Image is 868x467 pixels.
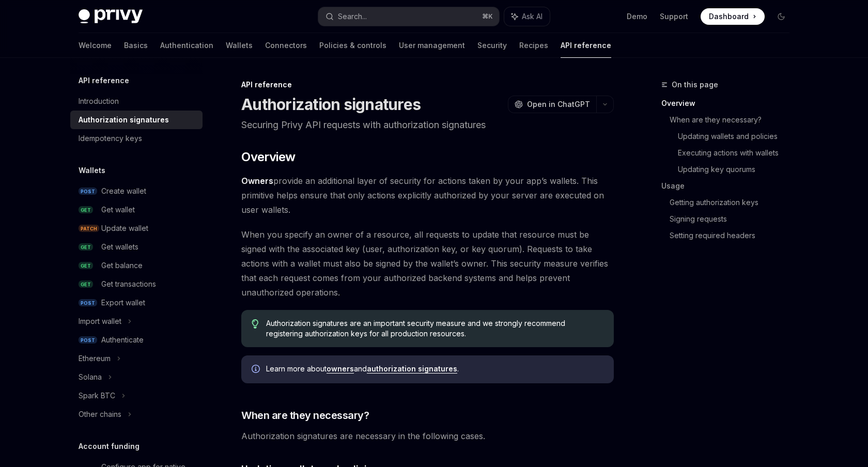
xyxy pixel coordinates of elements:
div: Search... [338,10,367,23]
a: Introduction [70,92,203,111]
div: Create wallet [101,185,146,197]
span: GET [79,281,93,288]
div: Idempotency keys [79,132,142,145]
button: Search...⌘K [318,7,499,26]
div: Spark BTC [79,390,115,402]
div: Update wallet [101,222,148,235]
a: Demo [627,11,647,22]
span: GET [79,206,93,214]
a: User management [399,33,465,58]
a: Connectors [265,33,307,58]
a: Authorization signatures [70,111,203,129]
span: GET [79,262,93,270]
span: provide an additional layer of security for actions taken by your app’s wallets. This primitive h... [241,174,614,217]
a: GETGet wallets [70,238,203,256]
div: Export wallet [101,297,145,309]
a: API reference [561,33,611,58]
a: Policies & controls [319,33,386,58]
button: Toggle dark mode [773,8,789,25]
a: GETGet wallet [70,200,203,219]
h5: Account funding [79,440,139,453]
span: ⌘ K [482,12,493,21]
a: Executing actions with wallets [678,145,798,161]
span: When you specify an owner of a resource, all requests to update that resource must be signed with... [241,227,614,300]
span: Open in ChatGPT [527,99,590,110]
a: Dashboard [701,8,765,25]
span: GET [79,243,93,251]
span: Ask AI [522,11,542,22]
a: authorization signatures [367,364,457,373]
span: When are they necessary? [241,408,369,423]
a: Getting authorization keys [670,194,798,211]
div: Import wallet [79,315,121,328]
a: POSTCreate wallet [70,182,203,200]
a: GETGet transactions [70,275,203,293]
svg: Info [252,365,262,375]
button: Ask AI [504,7,550,26]
a: POSTAuthenticate [70,331,203,349]
span: POST [79,299,97,307]
a: Authentication [160,33,213,58]
div: Get wallet [101,204,135,216]
a: Usage [661,178,798,194]
a: Updating wallets and policies [678,128,798,145]
a: Support [660,11,688,22]
div: Get wallets [101,241,138,253]
div: Authorization signatures [79,114,169,126]
a: Wallets [226,33,253,58]
a: Welcome [79,33,112,58]
a: Signing requests [670,211,798,227]
a: Setting required headers [670,227,798,244]
span: Overview [241,149,295,165]
a: GETGet balance [70,256,203,275]
a: Basics [124,33,148,58]
div: Solana [79,371,102,383]
span: POST [79,188,97,195]
div: Authenticate [101,334,144,346]
a: Updating key quorums [678,161,798,178]
p: Securing Privy API requests with authorization signatures [241,118,614,132]
div: Other chains [79,408,121,421]
a: Owners [241,176,273,186]
a: Recipes [519,33,548,58]
span: Dashboard [709,11,749,22]
div: Ethereum [79,352,111,365]
svg: Tip [252,319,259,329]
a: owners [327,364,354,373]
button: Open in ChatGPT [508,96,596,113]
a: Idempotency keys [70,129,203,148]
h5: Wallets [79,164,105,177]
a: POSTExport wallet [70,293,203,312]
div: Get balance [101,259,143,272]
h1: Authorization signatures [241,95,421,114]
a: PATCHUpdate wallet [70,219,203,238]
span: Authorization signatures are an important security measure and we strongly recommend registering ... [266,318,603,339]
span: Learn more about and . [266,364,603,374]
div: Get transactions [101,278,156,290]
a: Security [477,33,507,58]
a: Overview [661,95,798,112]
div: Introduction [79,95,119,107]
span: PATCH [79,225,99,232]
span: Authorization signatures are necessary in the following cases. [241,429,614,443]
img: dark logo [79,9,143,24]
div: API reference [241,80,614,90]
a: When are they necessary? [670,112,798,128]
h5: API reference [79,74,129,87]
span: On this page [672,79,718,91]
span: POST [79,336,97,344]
